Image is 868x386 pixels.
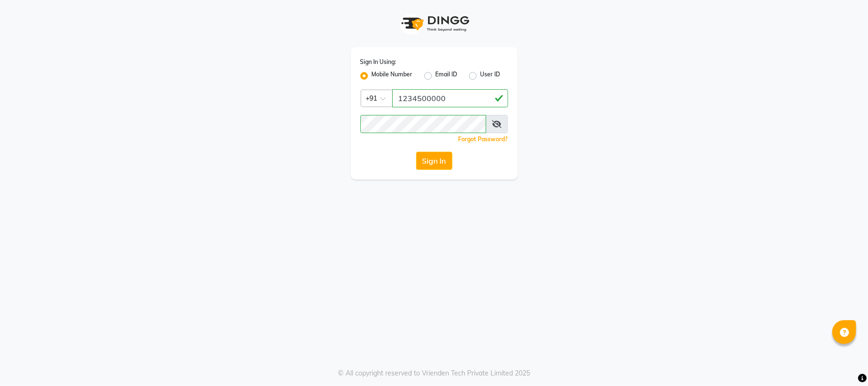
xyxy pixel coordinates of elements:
a: Forgot Password? [459,136,508,143]
button: Sign In [416,152,452,170]
input: Username [392,89,508,107]
label: Mobile Number [372,70,413,82]
input: Username [360,115,486,133]
label: Sign In Using: [360,58,397,66]
img: logo1.svg [396,10,472,38]
label: Email ID [436,70,458,82]
label: User ID [480,70,500,82]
